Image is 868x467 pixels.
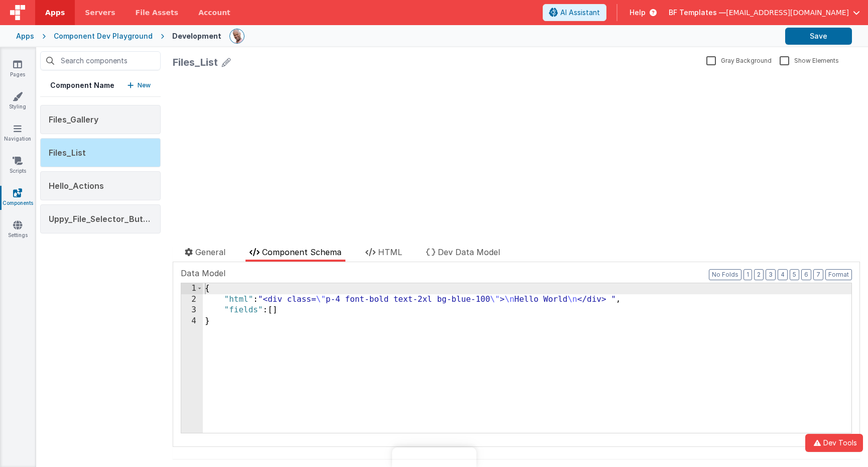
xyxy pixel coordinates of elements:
[780,55,839,65] label: Show Elements
[181,294,203,305] div: 2
[726,8,849,18] span: [EMAIL_ADDRESS][DOMAIN_NAME]
[560,8,600,18] span: AI Assistant
[49,214,157,224] span: Uppy_File_Selector_Button
[49,181,104,191] span: Hello_Actions
[754,269,764,280] button: 2
[669,8,726,18] span: BF Templates —
[138,80,151,90] p: New
[743,269,752,280] button: 1
[790,269,799,280] button: 5
[54,31,153,41] div: Component Dev Playground
[669,8,860,18] button: BF Templates — [EMAIL_ADDRESS][DOMAIN_NAME]
[778,269,788,280] button: 4
[49,114,98,125] span: Files_Gallery
[49,148,86,158] span: Files_List
[438,247,500,257] span: Dev Data Model
[709,269,741,280] button: No Folds
[136,8,179,18] span: File Assets
[813,269,823,280] button: 7
[181,305,203,316] div: 3
[805,434,863,452] button: Dev Tools
[181,267,225,279] span: Data Model
[40,51,161,70] input: Search components
[785,28,852,45] button: Save
[801,269,811,280] button: 6
[50,80,114,90] h5: Component Name
[85,8,115,18] span: Servers
[181,283,203,294] div: 1
[181,316,203,327] div: 4
[195,247,225,257] span: General
[173,55,218,69] div: Files_List
[262,247,341,257] span: Component Schema
[378,247,402,257] span: HTML
[45,8,65,18] span: Apps
[825,269,852,280] button: Format
[766,269,776,280] button: 3
[706,55,772,65] label: Gray Background
[16,31,34,41] div: Apps
[230,29,244,43] img: 11ac31fe5dc3d0eff3fbbbf7b26fa6e1
[543,4,606,21] button: AI Assistant
[172,31,221,41] div: Development
[630,8,646,18] span: Help
[128,80,151,90] button: New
